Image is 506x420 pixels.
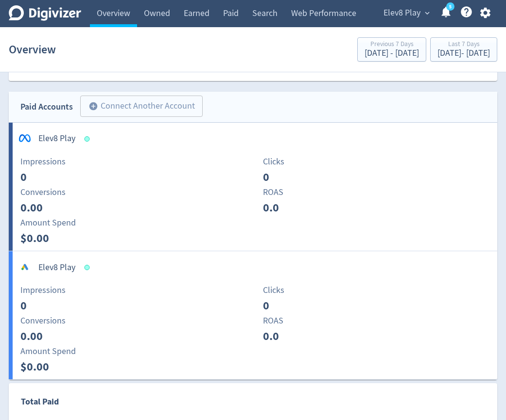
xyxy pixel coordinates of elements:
[263,199,319,216] p: 0.0
[38,262,75,274] h5: Elev8 Play
[20,229,76,247] p: $0.00
[9,34,56,65] h1: Overview
[20,155,108,168] p: Impressions
[263,314,351,327] p: ROAS
[380,5,432,21] button: Elev8 Play
[80,96,203,117] button: Connect Another Account
[423,9,432,17] span: expand_more
[263,186,351,199] p: ROAS
[437,49,490,58] div: [DATE] - [DATE]
[9,251,497,379] a: Elev8 PlayImpressions0Clicks0Conversions0.00ROAS0.0Amount Spend$0.00
[20,199,76,216] p: 0.00
[365,41,419,49] div: Previous 7 Days
[85,265,93,270] span: Data last synced: 22 Aug 2025, 7:01am (AEST)
[20,358,76,375] p: $0.00
[73,97,203,117] a: Connect Another Account
[20,327,76,345] p: 0.00
[9,123,497,251] a: *Elev8 PlayImpressions0Clicks0Conversions0.00ROAS0.0Amount Spend$0.00
[20,100,73,114] div: Paid Accounts
[384,5,420,21] span: Elev8 Play
[449,3,452,10] text: 5
[20,345,108,358] p: Amount Spend
[263,168,319,186] p: 0
[357,37,426,62] button: Previous 7 Days[DATE] - [DATE]
[365,49,419,58] div: [DATE] - [DATE]
[85,136,93,142] span: Data last synced: 21 Aug 2025, 11:01pm (AEST)
[20,284,108,297] p: Impressions
[38,133,75,145] h5: Elev8 Play
[437,41,490,49] div: Last 7 Days
[263,327,319,345] p: 0.0
[20,168,76,186] p: 0
[88,101,98,111] span: add_circle
[20,297,76,314] p: 0
[21,395,486,413] div: Total Paid
[20,186,108,199] p: Conversions
[20,314,108,327] p: Conversions
[446,2,454,11] a: 5
[263,284,351,297] p: Clicks
[263,297,319,314] p: 0
[430,37,497,62] button: Last 7 Days[DATE]- [DATE]
[263,155,351,168] p: Clicks
[20,216,108,229] p: Amount Spend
